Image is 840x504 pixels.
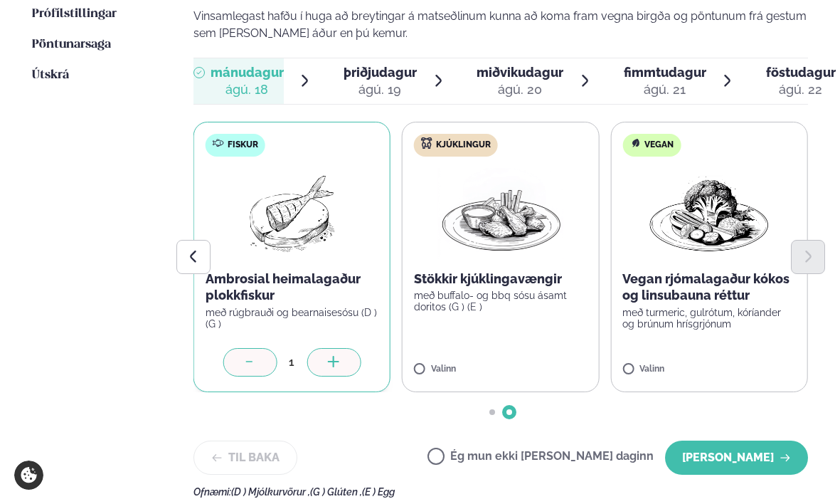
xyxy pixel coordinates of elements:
div: ágú. 22 [766,81,836,98]
img: fish.svg [213,137,224,149]
span: Pöntunarsaga [32,38,111,51]
div: 1 [277,354,307,370]
div: ágú. 20 [477,81,563,98]
button: Til baka [193,441,297,475]
img: fish.png [246,168,337,259]
div: ágú. 21 [624,81,706,98]
img: Chicken-wings-legs.png [438,168,563,259]
span: fimmtudagur [624,65,706,80]
p: Vinsamlegast hafðu í huga að breytingar á matseðlinum kunna að koma fram vegna birgða og pöntunum... [193,8,809,42]
span: miðvikudagur [477,65,563,80]
span: (E ) Egg [362,486,395,498]
a: Pöntunarsaga [32,36,111,53]
span: Fiskur [228,140,258,151]
button: [PERSON_NAME] [665,441,808,475]
span: mánudagur [211,65,284,80]
span: Útskrá [32,69,69,81]
div: ágú. 18 [211,81,284,98]
a: Prófílstillingar [32,6,117,23]
span: þriðjudagur [344,65,417,80]
p: Vegan rjómalagaður kókos og linsubauna réttur [622,271,795,305]
a: Cookie settings [14,461,43,490]
img: Vegan.svg [629,137,641,149]
span: Go to slide 1 [489,409,495,415]
img: Vegan.png [647,168,772,259]
div: ágú. 19 [344,81,417,98]
img: chicken.svg [421,137,432,149]
p: með buffalo- og bbq sósu ásamt doritos (G ) (E ) [414,290,587,313]
span: (G ) Glúten , [310,486,362,498]
a: Útskrá [32,67,69,84]
button: Next slide [791,240,825,274]
span: Go to slide 2 [506,409,512,415]
p: Ambrosial heimalagaður plokkfiskur [206,271,378,305]
span: Kjúklingur [436,140,491,151]
span: Prófílstillingar [32,8,117,20]
span: (D ) Mjólkurvörur , [231,486,310,498]
div: Ofnæmi: [193,486,809,498]
span: Vegan [644,140,674,151]
p: Stökkir kjúklingavængir [414,271,587,288]
span: föstudagur [766,65,836,80]
p: með turmeric, gulrótum, kóríander og brúnum hrísgrjónum [622,307,795,330]
p: með rúgbrauði og bearnaisesósu (D ) (G ) [206,307,378,330]
button: Previous slide [176,240,211,274]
